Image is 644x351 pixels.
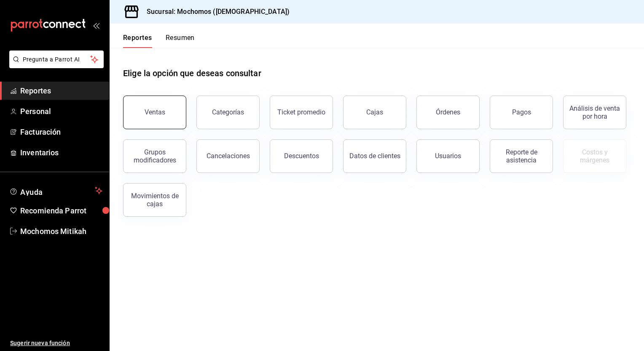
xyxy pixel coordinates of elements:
[416,139,480,173] button: Usuarios
[196,139,260,173] button: Cancelaciones
[343,139,406,173] button: Datos de clientes
[512,108,531,116] div: Pagos
[416,96,480,129] button: Órdenes
[10,339,102,348] span: Sugerir nueva función
[166,34,195,48] button: Resumen
[207,152,250,160] div: Cancelaciones
[366,107,384,117] div: Cajas
[196,96,260,129] button: Categorías
[123,139,186,173] button: Grupos modificadores
[20,106,102,117] span: Personal
[270,96,333,129] button: Ticket promedio
[123,34,152,48] button: Reportes
[569,104,621,120] div: Análisis de venta por hora
[343,96,406,129] a: Cajas
[20,85,102,96] span: Reportes
[123,183,186,217] button: Movimientos de cajas
[212,108,244,116] div: Categorías
[123,67,261,80] h1: Elige la opción que deseas consultar
[20,147,102,158] span: Inventarios
[349,152,400,160] div: Datos de clientes
[129,192,181,208] div: Movimientos de cajas
[20,205,102,216] span: Recomienda Parrot
[277,108,325,116] div: Ticket promedio
[495,148,547,164] div: Reporte de asistencia
[93,22,99,29] button: open_drawer_menu
[436,108,460,116] div: Órdenes
[435,152,461,160] div: Usuarios
[129,148,181,164] div: Grupos modificadores
[20,186,91,196] span: Ayuda
[490,139,553,173] button: Reporte de asistencia
[140,7,290,17] h3: Sucursal: Mochomos ([DEMOGRAPHIC_DATA])
[9,51,104,68] button: Pregunta a Parrot AI
[20,226,102,237] span: Mochomos Mitikah
[563,96,626,129] button: Análisis de venta por hora
[270,139,333,173] button: Descuentos
[20,126,102,138] span: Facturación
[145,108,165,116] div: Ventas
[490,96,553,129] button: Pagos
[123,96,186,129] button: Ventas
[123,34,195,48] div: navigation tabs
[284,152,319,160] div: Descuentos
[23,55,91,64] span: Pregunta a Parrot AI
[569,148,621,164] div: Costos y márgenes
[6,61,104,70] a: Pregunta a Parrot AI
[563,139,626,173] button: Contrata inventarios para ver este reporte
